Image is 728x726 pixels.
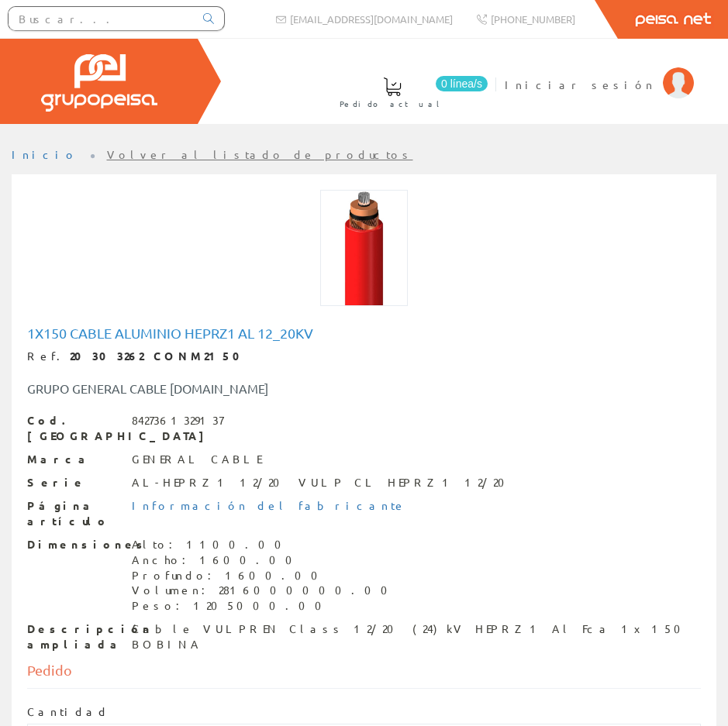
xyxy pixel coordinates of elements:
[27,660,701,689] div: Pedido
[132,598,397,614] div: Peso: 1205000.00
[132,452,261,467] div: GENERAL CABLE
[27,537,120,552] span: Dimensiones
[505,64,694,79] a: Iniciar sesión
[132,583,397,598] div: Volumen: 2816000000.00
[132,552,397,568] div: Ancho: 1600.00
[505,77,655,92] span: Iniciar sesión
[27,621,120,652] span: Descripción ampliada
[107,147,413,161] a: Volver al listado de productos
[132,568,397,583] div: Profundo: 1600.00
[340,96,445,112] span: Pedido actual
[12,147,78,161] a: Inicio
[70,349,250,363] strong: 20303262 CONM2150
[27,704,109,720] label: Cantidad
[132,621,701,652] div: Cable VULPREN Class 12/20 (24) kV HEPRZ1 Al Fca 1x150 BOBINA
[27,475,120,490] span: Serie
[132,413,223,428] div: 8427361329137
[132,475,514,490] div: AL-HEPRZ1 12/20 VULP CL HEPRZ1 12/20
[320,190,408,306] img: Foto artículo 1x150 Cable Aluminio Heprz1 Al 12_20kv (112.5x150)
[16,380,712,397] div: GRUPO GENERAL CABLE [DOMAIN_NAME]
[436,76,488,91] span: 0 línea/s
[27,452,120,467] span: Marca
[9,7,194,30] input: Buscar...
[290,12,453,26] span: [EMAIL_ADDRESS][DOMAIN_NAME]
[27,498,120,529] span: Página artículo
[132,537,397,552] div: Alto: 1100.00
[27,349,701,364] div: Ref.
[27,413,120,444] span: Cod. [GEOGRAPHIC_DATA]
[491,12,575,26] span: [PHONE_NUMBER]
[27,325,701,341] h1: 1x150 Cable Aluminio Heprz1 Al 12_20kv
[41,54,157,112] img: Grupo Peisa
[132,498,406,512] a: Información del fabricante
